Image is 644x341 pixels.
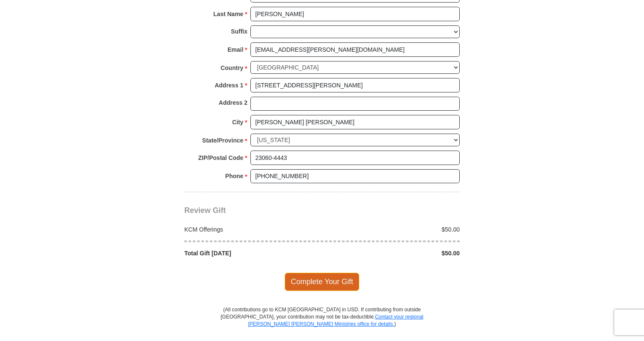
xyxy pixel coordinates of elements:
strong: Country [221,62,244,74]
strong: Phone [225,170,244,182]
strong: Address 1 [215,79,244,91]
strong: City [232,116,243,128]
div: KCM Offerings [180,225,322,234]
strong: Suffix [231,25,247,37]
div: $50.00 [322,249,464,257]
span: Complete Your Gift [285,273,360,291]
strong: ZIP/Postal Code [198,152,244,164]
strong: Email [228,44,243,56]
div: Total Gift [DATE] [180,249,322,257]
a: Contact your regional [PERSON_NAME] [PERSON_NAME] Ministries office for details. [248,314,423,327]
strong: Address 2 [219,97,247,109]
div: $50.00 [322,225,464,234]
span: Review Gift [184,206,226,215]
strong: State/Province [202,134,243,146]
strong: Last Name [214,8,244,20]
